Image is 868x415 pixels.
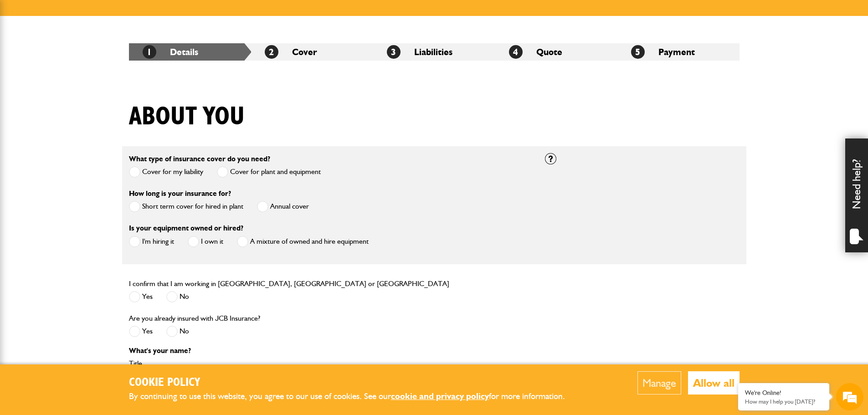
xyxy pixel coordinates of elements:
span: 1 [143,45,156,59]
label: Cover for my liability [129,166,203,178]
h1: About you [129,102,245,132]
label: I confirm that I am working in [GEOGRAPHIC_DATA], [GEOGRAPHIC_DATA] or [GEOGRAPHIC_DATA] [129,280,449,287]
label: No [166,326,189,337]
li: Payment [617,43,740,61]
label: I own it [188,236,223,247]
span: 2 [265,45,278,59]
li: Details [129,43,251,61]
button: Allow all [688,371,740,395]
span: 3 [387,45,401,59]
button: Manage [637,371,681,395]
label: Is your equipment owned or hired? [129,225,243,232]
label: Cover for plant and equipment [217,166,321,178]
span: 5 [631,45,645,59]
li: Quote [495,43,617,61]
label: Short term cover for hired in plant [129,201,243,212]
label: Annual cover [257,201,309,212]
span: 4 [509,45,523,59]
div: Need help? [845,138,868,252]
label: Yes [129,291,153,302]
a: cookie and privacy policy [391,391,489,401]
label: Yes [129,326,153,337]
label: Title [129,360,531,367]
h2: Cookie Policy [129,376,580,390]
p: How may I help you today? [745,398,822,405]
label: How long is your insurance for? [129,190,231,197]
label: No [166,291,189,302]
li: Cover [251,43,373,61]
label: I'm hiring it [129,236,174,247]
label: A mixture of owned and hire equipment [237,236,369,247]
label: Are you already insured with JCB Insurance? [129,315,260,322]
p: What's your name? [129,347,531,354]
label: What type of insurance cover do you need? [129,155,270,163]
p: By continuing to use this website, you agree to our use of cookies. See our for more information. [129,389,580,404]
li: Liabilities [373,43,495,61]
div: We're Online! [745,389,822,397]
